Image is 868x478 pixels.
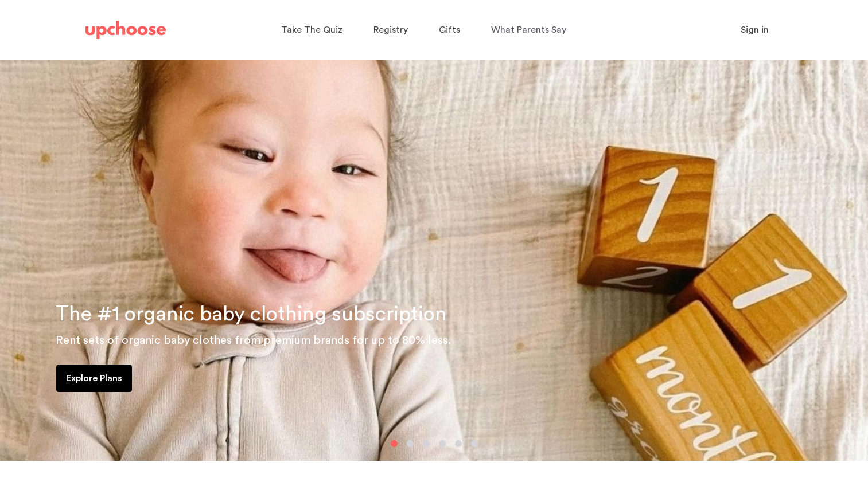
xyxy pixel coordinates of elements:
button: Sign in [726,18,783,41]
span: What Parents Say [491,25,566,34]
span: Registry [373,25,408,34]
a: Gifts [439,19,464,41]
a: What Parents Say [491,19,570,41]
a: Take The Quiz [281,19,346,41]
span: Take The Quiz [281,25,342,34]
a: Explore Plans [56,365,132,392]
p: Rent sets of organic baby clothes from premium brands for up to 80% less. [56,331,854,350]
span: The #1 organic baby clothing subscription [56,304,447,324]
span: Gifts [439,25,460,34]
span: Sign in [741,25,769,34]
p: Explore Plans [66,371,122,385]
a: Registry [373,19,411,41]
img: UpChoose [85,21,166,39]
a: UpChoose [85,18,166,42]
